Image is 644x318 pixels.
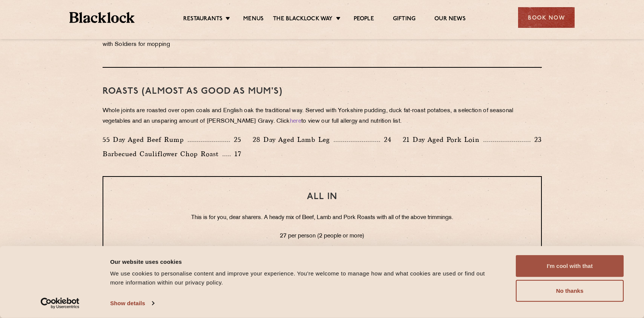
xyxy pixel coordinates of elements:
[103,87,542,96] h3: Roasts (Almost as good as Mum's)
[518,7,575,28] div: Book Now
[403,134,483,145] p: 21 Day Aged Pork Loin
[183,15,222,24] a: Restaurants
[103,106,542,127] p: Whole joints are roasted over open coals and English oak the traditional way. Served with Yorkshi...
[243,15,264,24] a: Menus
[290,119,301,124] a: here
[118,213,526,223] p: This is for you, dear sharers. A heady mix of Beef, Lamb and Pork Roasts with all of the above tr...
[69,12,135,23] img: BL_Textured_Logo-footer-cropped.svg
[516,255,624,277] button: I'm cool with that
[110,257,499,266] div: Our website uses cookies
[110,269,499,287] div: We use cookies to personalise content and improve your experience. You're welcome to manage how a...
[103,40,241,50] p: with Soldiers for mopping
[354,15,374,24] a: People
[434,15,466,24] a: Our News
[103,149,222,159] p: Barbecued Cauliflower Chop Roast
[531,135,542,145] p: 23
[273,15,333,24] a: The Blacklock Way
[230,135,241,145] p: 25
[516,280,624,302] button: No thanks
[27,298,93,309] a: Usercentrics Cookiebot - opens in a new window
[380,135,391,145] p: 24
[231,149,241,159] p: 17
[118,231,526,241] p: 27 per person (2 people or more)
[110,298,154,309] a: Show details
[103,134,188,145] p: 55 Day Aged Beef Rump
[393,15,416,24] a: Gifting
[253,134,334,145] p: 28 Day Aged Lamb Leg
[118,192,526,202] h3: ALL IN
